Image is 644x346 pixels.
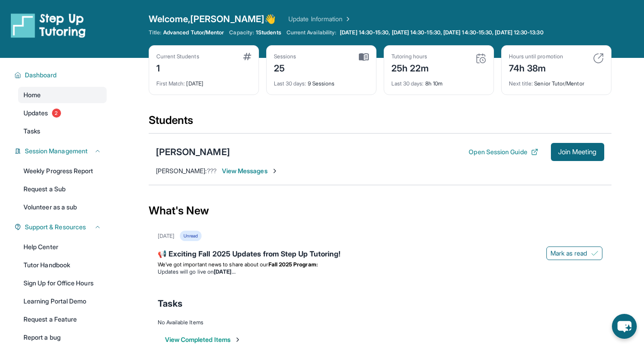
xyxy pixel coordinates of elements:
[287,29,336,36] span: Current Availability:
[24,90,41,100] span: Home
[158,261,268,268] span: We’ve got important news to share about our
[24,127,40,136] span: Tasks
[18,105,107,121] a: Updates2
[268,261,318,268] strong: Fall 2025 Program:
[25,71,57,80] span: Dashboard
[11,13,86,38] img: logo
[229,29,254,36] span: Capacity:
[156,167,207,175] span: [PERSON_NAME] :
[18,87,107,103] a: Home
[591,250,598,257] img: Mark as read
[509,75,604,87] div: Senior Tutor/Mentor
[21,71,101,80] button: Dashboard
[550,249,588,258] span: Mark as read
[288,14,352,24] a: Update Information
[207,167,216,175] span: ???
[338,29,545,36] a: [DATE] 14:30-15:30, [DATE] 14:30-15:30, [DATE] 14:30-15:30, [DATE] 12:30-13:30
[25,223,86,232] span: Support & Resources
[271,167,278,175] img: Chevron-Right
[509,53,563,60] div: Hours until promotion
[18,239,107,255] a: Help Center
[156,60,199,75] div: 1
[18,311,107,327] a: Request a Feature
[156,80,185,87] span: First Match :
[18,181,107,197] a: Request a Sub
[163,29,224,36] span: Advanced Tutor/Mentor
[156,146,230,158] div: [PERSON_NAME]
[24,109,48,118] span: Updates
[18,123,107,139] a: Tasks
[391,80,424,87] span: Last 30 days :
[343,14,352,24] img: Chevron Right
[274,75,369,87] div: 9 Sessions
[551,143,604,161] button: Join Meeting
[18,275,107,291] a: Sign Up for Office Hours
[558,149,597,155] span: Join Meeting
[391,53,429,60] div: Tutoring hours
[391,75,486,87] div: 8h 10m
[243,53,251,60] img: card
[149,13,276,25] span: Welcome, [PERSON_NAME] 👋
[274,80,306,87] span: Last 30 days :
[149,29,161,36] span: Title:
[593,53,604,64] img: card
[469,147,538,156] button: Open Session Guide
[149,113,611,133] div: Students
[475,53,486,64] img: card
[18,329,107,346] a: Report a bug
[165,335,241,344] button: View Completed Items
[21,223,101,232] button: Support & Resources
[359,53,369,61] img: card
[546,246,602,260] button: Mark as read
[158,319,602,326] div: No Available Items
[274,60,296,75] div: 25
[18,199,107,215] a: Volunteer as a sub
[214,268,235,275] strong: [DATE]
[158,297,183,310] span: Tasks
[25,147,88,156] span: Session Management
[18,293,107,309] a: Learning Portal Demo
[18,257,107,273] a: Tutor Handbook
[222,166,278,175] span: View Messages
[158,248,602,261] div: 📢 Exciting Fall 2025 Updates from Step Up Tutoring!
[52,109,61,118] span: 2
[340,29,543,36] span: [DATE] 14:30-15:30, [DATE] 14:30-15:30, [DATE] 14:30-15:30, [DATE] 12:30-13:30
[156,53,199,60] div: Current Students
[274,53,296,60] div: Sessions
[509,80,533,87] span: Next title :
[158,232,174,240] div: [DATE]
[612,314,637,339] button: chat-button
[256,29,281,36] span: 1 Students
[149,191,611,231] div: What's New
[158,268,602,275] li: Updates will go live on
[156,75,251,87] div: [DATE]
[180,231,202,241] div: Unread
[509,60,563,75] div: 74h 38m
[391,60,429,75] div: 25h 22m
[18,163,107,179] a: Weekly Progress Report
[21,147,101,156] button: Session Management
